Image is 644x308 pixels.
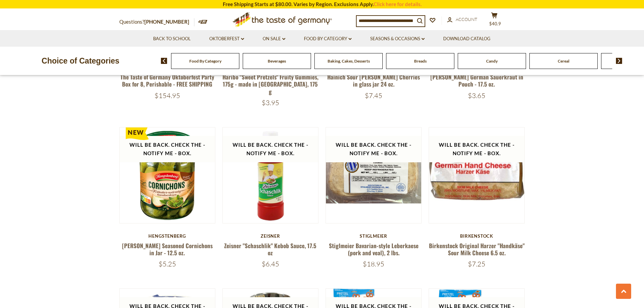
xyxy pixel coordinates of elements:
span: $154.95 [154,91,180,100]
a: Baking, Cakes, Desserts [328,58,370,64]
a: The Taste of Germany Oktoberfest Party Box for 8, Perishable - FREE SHIPPING [120,73,214,88]
a: Account [447,16,477,23]
a: Hainich Sour [PERSON_NAME] Cherries in glass jar 24 oz. [327,73,420,88]
img: Hengstenberg Herb Seasoned Cornichons in Jar - 12.5 oz. [120,127,215,223]
div: Zeisner [222,233,319,239]
div: Hengstenberg [119,233,216,239]
a: Food By Category [189,58,221,64]
span: $3.65 [468,91,485,100]
img: Birkenstock Original Harzer "Handkäse" Sour Milk Cheese 6.5 oz. [429,127,525,223]
a: [PERSON_NAME] Seasoned Cornichons in Jar - 12.5 oz. [122,241,213,257]
a: Birkenstock Original Harzer "Handkäse" Sour Milk Cheese 6.5 oz. [429,241,525,257]
a: Back to School [153,35,191,43]
span: $40.9 [489,21,501,26]
a: Stiglmeier Bavarian-style Leberkaese (pork and veal), 2 lbs. [329,241,419,257]
a: Oktoberfest [209,35,244,43]
a: Breads [414,58,427,64]
div: Stiglmeier [326,233,422,239]
a: Food By Category [304,35,352,43]
a: On Sale [263,35,285,43]
div: Birkenstock [429,233,525,239]
a: Beverages [268,58,286,64]
span: $7.25 [468,260,485,268]
a: Seasons & Occasions [370,35,425,43]
p: Questions? [119,18,194,26]
img: Zeisner "Schaschlik" Kebob Sauce, 17.5 oz [223,127,318,223]
a: Cereal [558,58,569,64]
img: previous arrow [161,58,167,64]
span: $3.95 [262,98,279,107]
img: next arrow [616,58,622,64]
a: [PERSON_NAME] German Sauerkraut in Pouch - 17.5 oz. [430,73,523,88]
a: Haribo "Sweet Pretzels" Fruity Gummies, 175g - made in [GEOGRAPHIC_DATA], 175 g [222,73,318,96]
a: Candy [486,58,498,64]
span: Account [456,17,477,22]
span: $18.95 [363,260,384,268]
a: Zeisner "Schaschlik" Kebob Sauce, 17.5 oz [224,241,316,257]
span: $7.45 [365,91,382,100]
a: Download Catalog [443,35,491,43]
img: Stiglmeier Bavarian-style Leberkaese (pork and veal), 2 lbs. [326,127,422,223]
button: $40.9 [484,12,505,29]
span: $6.45 [262,260,279,268]
a: [PHONE_NUMBER] [144,19,189,25]
span: $5.25 [159,260,176,268]
a: Click here for details. [374,1,422,7]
